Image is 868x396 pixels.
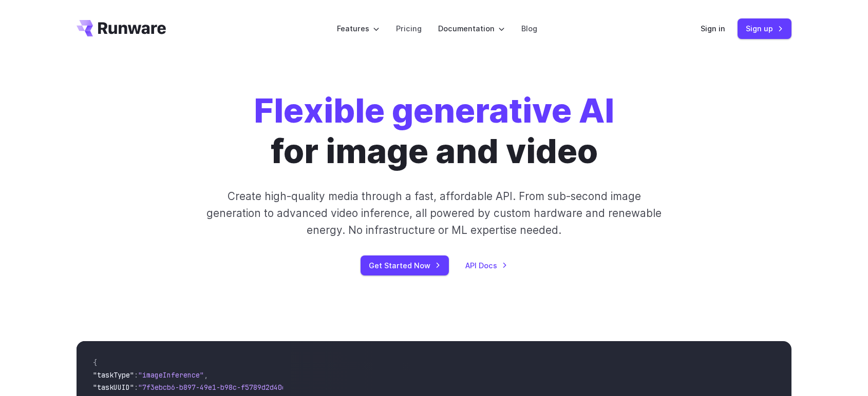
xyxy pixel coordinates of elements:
[77,20,166,36] a: Go to /
[205,188,663,239] p: Create high-quality media through a fast, affordable API. From sub-second image generation to adv...
[134,370,138,380] span: :
[521,23,537,34] a: Blog
[254,90,614,131] strong: Flexible generative AI
[93,370,134,380] span: "taskType"
[138,370,204,380] span: "imageInference"
[93,358,97,367] span: {
[138,383,294,392] span: "7f3ebcb6-b897-49e1-b98c-f5789d2d40d7"
[361,255,449,275] a: Get Started Now
[701,23,725,34] a: Sign in
[465,260,507,271] a: API Docs
[254,90,614,171] h1: for image and video
[93,383,134,392] span: "taskUUID"
[204,370,208,380] span: ,
[738,18,791,38] a: Sign up
[134,383,138,392] span: :
[438,23,505,34] label: Documentation
[396,23,422,34] a: Pricing
[337,23,380,34] label: Features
